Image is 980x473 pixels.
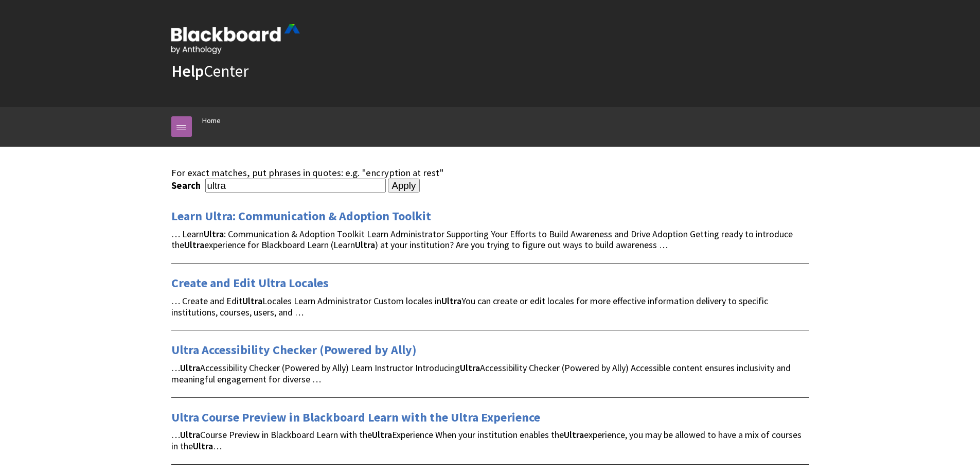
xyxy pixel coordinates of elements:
a: HelpCenter [171,61,248,81]
strong: Ultra [355,239,375,251]
strong: Ultra [460,362,480,374]
label: Search [171,180,203,191]
strong: Ultra [242,295,262,307]
a: Ultra Accessibility Checker (Powered by Ally) [171,342,417,358]
a: Create and Edit Ultra Locales [171,275,329,291]
span: … Accessibility Checker (Powered by Ally) Learn Instructor Introducing Accessibility Checker (Pow... [171,362,791,385]
span: … Course Preview in Blackboard Learn with the Experience When your institution enables the experi... [171,429,801,452]
strong: Ultra [184,239,204,251]
strong: Ultra [204,228,224,240]
span: … Create and Edit Locales Learn Administrator Custom locales in You can create or edit locales fo... [171,295,768,318]
a: Ultra Course Preview in Blackboard Learn with the Ultra Experience [171,409,540,426]
a: Home [202,114,221,127]
strong: Help [171,61,204,81]
input: Apply [388,179,420,193]
div: For exact matches, put phrases in quotes: e.g. "encryption at rest" [171,167,809,179]
strong: Ultra [180,362,200,374]
strong: Ultra [441,295,461,307]
strong: Ultra [372,429,392,441]
strong: Ultra [193,440,213,452]
a: Learn Ultra: Communication & Adoption Toolkit [171,208,431,224]
strong: Ultra [564,429,584,441]
span: … Learn : Communication & Adoption Toolkit Learn Administrator Supporting Your Efforts to Build A... [171,228,793,251]
strong: Ultra [180,429,200,441]
img: Blackboard by Anthology [171,24,300,54]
